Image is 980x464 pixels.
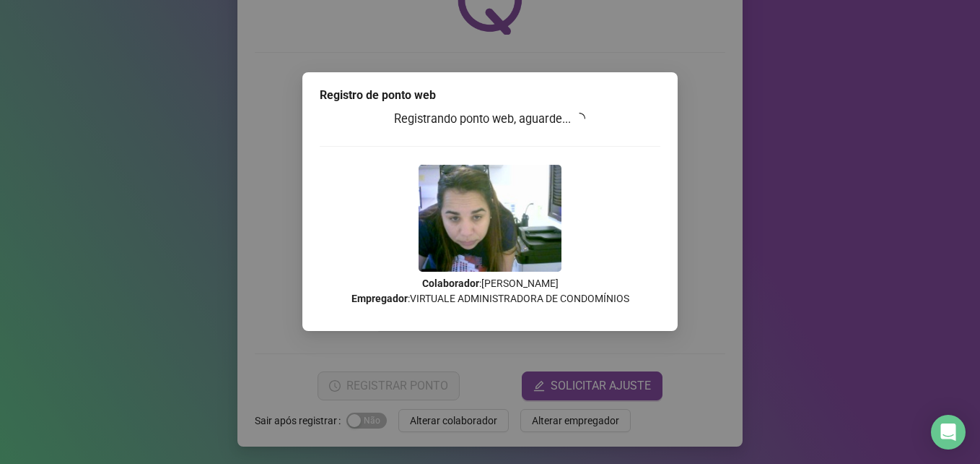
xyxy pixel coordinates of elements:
p: : [PERSON_NAME] : VIRTUALE ADMINISTRADORA DE CONDOMÍNIOS [320,276,660,306]
div: Open Intercom Messenger [931,415,966,450]
strong: Colaborador [422,278,479,289]
div: Registro de ponto web [320,87,660,104]
h3: Registrando ponto web, aguarde... [320,110,660,129]
strong: Empregador [351,293,408,304]
span: loading [574,113,585,124]
img: Z [419,165,561,272]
